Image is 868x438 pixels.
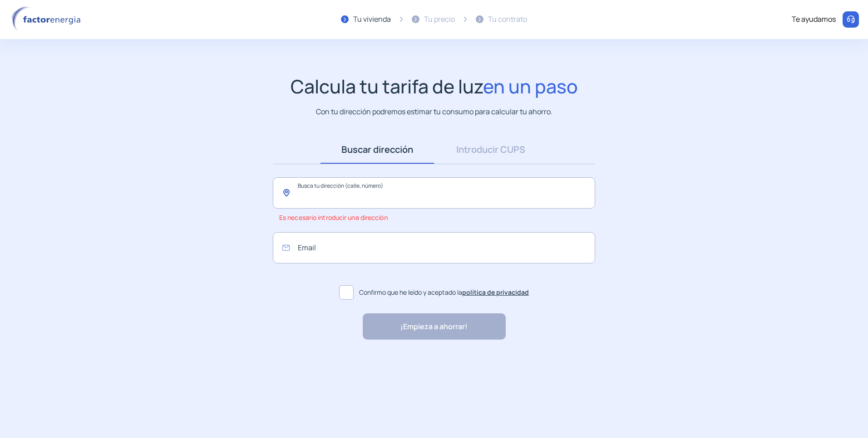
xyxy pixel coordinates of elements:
[434,136,547,164] a: Introducir CUPS
[316,106,552,117] p: Con tu dirección podremos estimar tu consumo para calcular tu ahorro.
[359,287,529,297] span: Confirmo que he leído y aceptado la
[488,14,527,25] div: Tu contrato
[462,288,529,297] a: política de privacidad
[291,75,578,97] h1: Calcula tu tarifa de luz
[483,73,578,99] span: en un paso
[424,14,455,25] div: Tu precio
[9,6,86,33] img: logo factor
[792,14,836,25] div: Te ayudamos
[353,14,391,25] div: Tu vivienda
[846,15,855,24] img: llamar
[279,209,388,227] span: Es necesario introducir una dirección
[321,136,434,164] a: Buscar dirección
